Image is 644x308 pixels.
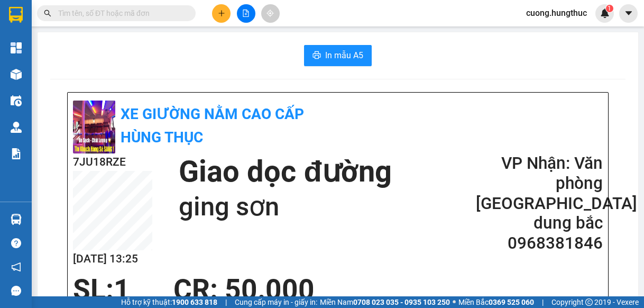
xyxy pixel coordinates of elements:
[44,10,51,17] span: search
[179,190,391,224] h1: ging sơn
[235,296,317,308] span: Cung cấp máy in - giấy in:
[476,233,603,253] h2: 0968381846
[121,296,217,308] span: Hỗ trợ kỹ thuật:
[73,250,152,268] h2: [DATE] 13:25
[304,45,372,66] button: printerIn mẫu A5
[237,4,255,23] button: file-add
[11,286,21,296] span: message
[58,7,183,19] input: Tìm tên, số ĐT hoặc mã đơn
[489,298,534,306] strong: 0369 525 060
[518,6,595,20] span: cuong.hungthuc
[242,10,250,17] span: file-add
[11,42,22,53] img: dashboard-icon
[11,262,21,272] span: notification
[212,4,231,23] button: plus
[11,238,21,248] span: question-circle
[73,101,115,153] img: logo.jpg
[11,69,22,80] img: warehouse-icon
[261,4,280,23] button: aim
[11,214,22,225] img: warehouse-icon
[172,298,217,306] strong: 1900 633 818
[320,296,450,308] span: Miền Nam
[325,49,363,62] span: In mẫu A5
[9,7,23,23] img: logo-vxr
[542,296,544,308] span: |
[624,8,633,18] span: caret-down
[619,4,638,23] button: caret-down
[476,153,603,213] h2: VP Nhận: Văn phòng [GEOGRAPHIC_DATA]
[11,95,22,106] img: warehouse-icon
[179,153,391,190] h1: Giao dọc đường
[476,213,603,233] h2: dung bắc
[73,153,152,171] h2: 7JU18RZE
[114,273,130,306] span: 1
[453,300,456,304] span: ⚪️
[600,8,610,18] img: icon-new-feature
[458,296,534,308] span: Miền Bắc
[353,298,450,306] strong: 0708 023 035 - 0935 103 250
[11,148,22,159] img: solution-icon
[11,122,22,133] img: warehouse-icon
[121,105,304,146] b: XE GIƯỜNG NẰM CAO CẤP HÙNG THỤC
[608,5,611,12] span: 1
[585,298,593,306] span: copyright
[266,10,274,17] span: aim
[173,273,315,306] span: CR : 50.000
[312,51,321,61] span: printer
[73,273,114,306] span: SL:
[218,10,225,17] span: plus
[606,5,613,12] sup: 1
[225,296,227,308] span: |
